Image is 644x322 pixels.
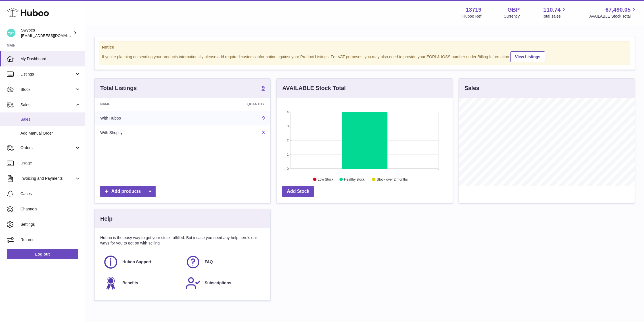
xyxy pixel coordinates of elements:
strong: 9 [262,85,265,91]
a: Subscriptions [185,275,262,291]
div: Currency [504,14,520,19]
span: Sales [20,102,75,108]
img: hello@swypes.co.uk [7,29,15,37]
span: Sales [20,117,81,122]
p: Huboo is the easy way to get your stock fulfilled. But incase you need any help here's our ways f... [100,235,265,246]
div: If you're planning on sending your products internationally please add required customs informati... [102,51,627,62]
a: Add Stock [282,186,314,197]
span: Subscriptions [205,280,231,286]
a: Add products [100,186,156,197]
h3: Help [100,215,112,223]
span: Total sales [542,14,567,19]
span: Settings [20,222,81,227]
td: With Shopify [95,126,189,140]
td: With Huboo [95,111,189,126]
a: Log out [7,249,78,259]
a: View Listings [510,51,545,62]
a: Huboo Support [103,254,180,270]
span: Listings [20,72,75,77]
h3: Sales [465,84,479,92]
span: Orders [20,145,75,150]
text: 0 [287,167,289,170]
a: 110.74 Total sales [542,6,567,19]
text: 4 [287,110,289,114]
span: Cases [20,191,81,196]
span: Stock [20,87,75,92]
a: 9 [262,85,265,92]
text: 2 [287,139,289,142]
a: 9 [262,116,265,120]
span: 67,490.05 [605,6,631,14]
span: Returns [20,237,81,242]
span: Huboo Support [122,259,151,265]
span: AVAILABLE Stock Total [589,14,637,19]
text: 1 [287,153,289,156]
span: Channels [20,206,81,212]
div: Swypes [21,28,72,38]
span: My Dashboard [20,56,81,62]
text: Stock over 2 months [377,177,408,181]
strong: GBP [507,6,520,14]
text: Healthy stock [344,177,365,181]
th: Quantity [189,98,270,111]
a: FAQ [185,254,262,270]
span: Invoicing and Payments [20,176,75,181]
text: 3 [287,124,289,128]
div: Huboo Ref [463,14,482,19]
th: Name [95,98,189,111]
a: 67,490.05 AVAILABLE Stock Total [589,6,637,19]
strong: Notice [102,45,627,50]
strong: 13719 [466,6,482,14]
span: Add Manual Order [20,131,81,136]
span: [EMAIL_ADDRESS][DOMAIN_NAME] [21,33,83,38]
text: Low Stock [318,177,334,181]
a: Benefits [103,275,180,291]
h3: AVAILABLE Stock Total [282,84,346,92]
h3: Total Listings [100,84,137,92]
span: FAQ [205,259,213,265]
span: Usage [20,160,81,166]
span: 110.74 [543,6,561,14]
a: 3 [262,130,265,135]
span: Benefits [122,280,138,286]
